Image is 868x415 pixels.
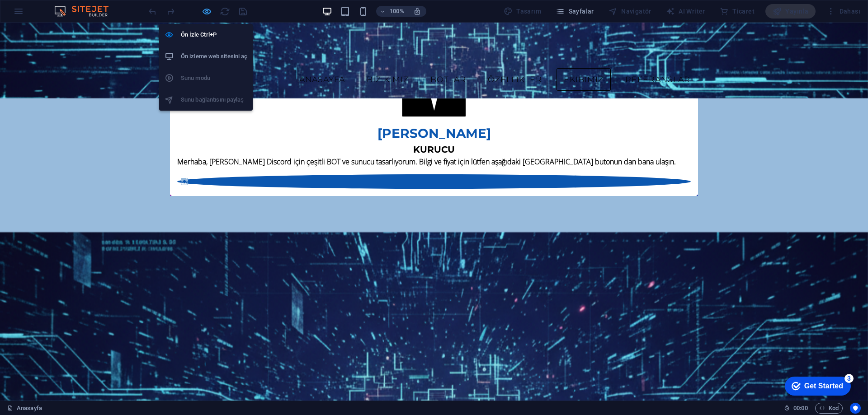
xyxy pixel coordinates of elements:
[793,403,807,414] span: 00 00
[7,403,42,414] a: Seçimi iptal etmek için tıkla. Sayfaları açmak için çift tıkla
[177,101,691,120] h3: [PERSON_NAME]
[552,4,598,19] button: Sayfalar
[423,46,473,68] a: botlar
[376,6,408,17] button: 100%
[481,46,549,68] a: özellikler
[52,6,120,17] img: Editor Logo
[359,46,416,68] a: Biz kimiz
[500,4,545,19] div: Tasarım (Ctrl+Alt+Y)
[27,10,66,18] div: Get Started
[390,6,404,17] h6: 100%
[181,29,247,40] h6: Ön İzle Ctrl+P
[556,7,594,16] span: Sayfalar
[413,7,421,15] i: Yeniden boyutlandırmada yakınlaştırma düzeyini seçilen cihaza uyacak şekilde otomatik olarak ayarla.
[557,46,611,68] a: Ekibimiz
[784,403,808,414] h6: Oturum süresi
[800,405,801,411] span: :
[850,403,861,414] button: Usercentrics
[815,403,843,414] button: Kod
[7,5,73,23] div: Get Started 3 items remaining, 40% complete
[618,46,698,68] a: referanslar
[413,121,455,132] strong: KURUCU
[67,2,76,11] div: 3
[177,134,676,144] strong: Merhaba, [PERSON_NAME] Discord için çeşitli BOT ve sunucu tasarlıyorum. Bilgi ve fiyat için lütfe...
[181,51,247,62] h6: Ön izleme web sitesini aç
[292,46,352,68] a: Anasayfa
[819,403,839,414] span: Kod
